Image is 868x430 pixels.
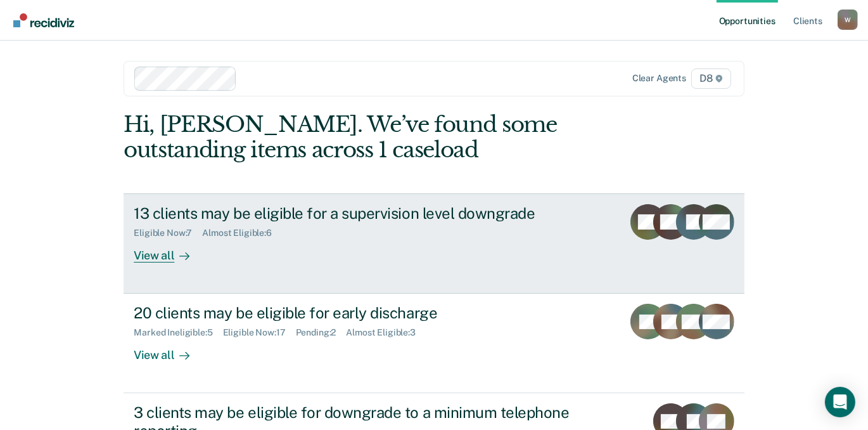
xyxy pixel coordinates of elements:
div: 20 clients may be eligible for early discharge [134,304,578,322]
button: Profile dropdown button [838,10,858,30]
div: Marked Ineligible : 5 [134,327,222,338]
div: Almost Eligible : 6 [202,228,282,238]
div: Hi, [PERSON_NAME]. We’ve found some outstanding items across 1 caseload [124,112,620,164]
div: Eligible Now : 17 [223,327,296,338]
div: W [838,10,858,30]
div: Almost Eligible : 3 [346,327,426,338]
div: Open Intercom Messenger [825,387,855,417]
div: Clear agents [632,73,686,84]
a: 20 clients may be eligible for early dischargeMarked Ineligible:5Eligible Now:17Pending:2Almost E... [124,294,744,393]
div: View all [134,238,205,263]
div: 13 clients may be eligible for a supervision level downgrade [134,204,578,223]
div: Pending : 2 [296,327,347,338]
img: Recidiviz [13,13,74,27]
span: D8 [691,68,731,89]
div: View all [134,338,205,363]
a: 13 clients may be eligible for a supervision level downgradeEligible Now:7Almost Eligible:6View all [124,193,744,294]
div: Eligible Now : 7 [134,228,202,238]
